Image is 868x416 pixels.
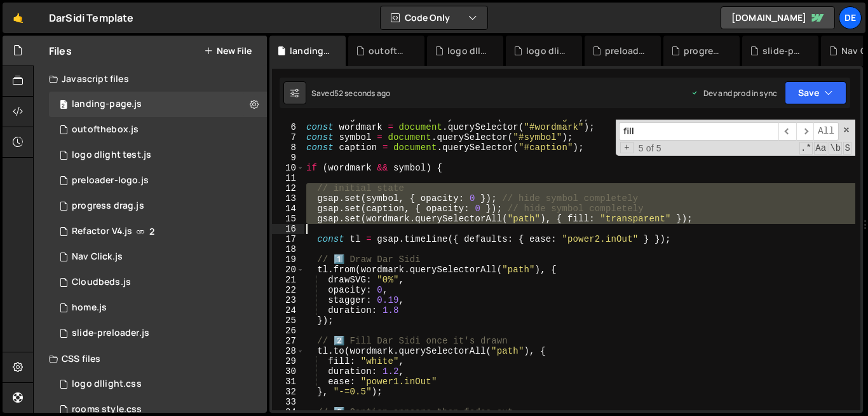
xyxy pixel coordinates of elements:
div: 15943/47458.js [49,219,267,244]
div: 15943/48313.js [49,142,267,168]
div: 12 [272,183,304,193]
div: 15943/48319.js [49,117,267,142]
div: 25 [272,315,304,326]
div: 8 [272,142,304,153]
div: Javascript files [34,66,267,92]
div: 17 [272,234,304,244]
div: logo dlight test.js [72,149,151,161]
div: 10 [272,163,304,173]
div: logo dllight.css [447,45,488,57]
div: 13 [272,193,304,204]
div: logo dlight test.js [526,45,567,57]
span: RegExp Search [799,142,813,155]
button: Save [785,81,846,104]
div: 29 [272,356,304,366]
span: Search In Selection [843,142,851,155]
div: 20 [272,265,304,275]
div: Refactor V4.js [72,226,132,237]
div: Nav Click.js [72,251,123,263]
div: 19 [272,254,304,265]
span: Whole Word Search [829,142,842,155]
div: 24 [272,305,304,315]
input: Search for [619,122,778,141]
span: 2 [60,101,67,111]
div: 14 [272,204,304,214]
div: 26 [272,326,304,336]
div: 21 [272,275,304,285]
div: Dev and prod in sync [691,88,777,99]
div: 18 [272,244,304,254]
span: ​ [778,122,796,141]
div: progress drag.js [72,200,144,212]
div: DarSidi Template [49,10,134,25]
div: 16 [272,224,304,234]
div: progress drag.js [684,45,724,57]
span: ​ [796,122,814,141]
div: CSS files [34,346,267,371]
div: 32 [272,387,304,397]
div: 9 [272,153,304,163]
div: 11 [272,173,304,183]
div: landing-page.js [49,92,267,117]
div: 7 [272,132,304,142]
span: Alt-Enter [813,122,839,141]
span: 5 of 5 [634,143,667,153]
span: Toggle Replace mode [620,142,634,153]
div: 15943/48318.css [49,371,267,397]
div: landing-page.js [72,99,142,110]
div: rooms style.css [72,404,142,415]
div: outofthebox.js [369,45,409,57]
div: 15943/48230.js [49,168,267,193]
div: 27 [272,336,304,346]
button: Code Only [381,6,487,29]
div: 30 [272,366,304,377]
div: preloader-logo.js [72,175,149,186]
div: 15943/48068.js [49,321,267,346]
div: 23 [272,295,304,305]
div: slide-preloader.js [72,328,149,339]
div: home.js [72,302,107,314]
div: 15943/48069.js [49,193,267,219]
a: [DOMAIN_NAME] [721,6,835,29]
div: 15943/48056.js [49,244,267,270]
div: Saved [311,88,390,99]
div: logo dllight.css [72,378,142,390]
div: slide-preloader.js [763,45,803,57]
span: CaseSensitive Search [814,142,827,155]
div: 22 [272,285,304,295]
div: preloader-logo.js [605,45,646,57]
div: 52 seconds ago [334,88,390,99]
div: 33 [272,397,304,407]
div: 28 [272,346,304,356]
a: 🤙 [3,3,34,33]
a: De [839,6,862,29]
div: 15943/42886.js [49,295,267,321]
div: landing-page.js [290,45,330,57]
div: 6 [272,122,304,132]
div: 15 [272,214,304,224]
span: 2 [149,226,154,237]
div: Cloudbeds.js [72,277,131,288]
button: New File [204,46,252,56]
h2: Files [49,44,72,58]
div: outofthebox.js [72,124,139,135]
div: 15943/47638.js [49,270,267,295]
div: 31 [272,377,304,387]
